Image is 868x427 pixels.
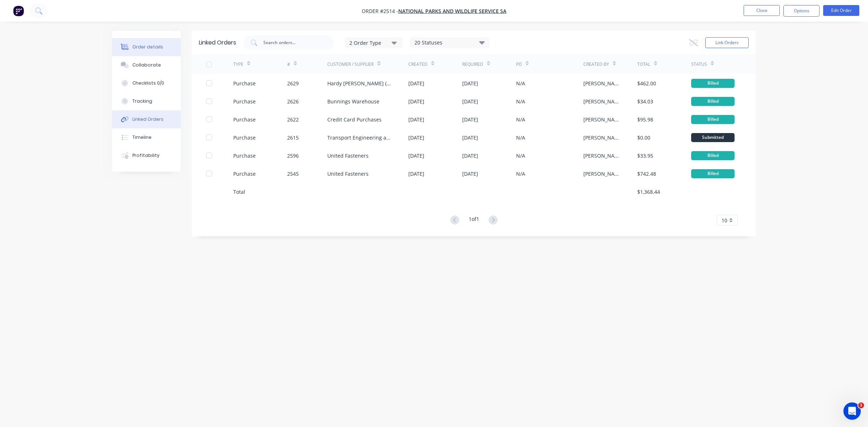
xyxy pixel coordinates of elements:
[132,98,152,104] div: Tracking
[287,98,299,105] div: 2626
[408,134,424,141] div: [DATE]
[462,152,478,159] div: [DATE]
[583,152,623,159] div: [PERSON_NAME]
[583,116,623,123] div: [PERSON_NAME]
[132,80,164,86] div: Checklists 0/0
[112,56,181,74] button: Collaborate
[691,79,735,88] div: Billed
[132,44,163,50] div: Order details
[287,170,299,178] div: 2545
[583,61,609,68] div: Created By
[132,152,159,159] div: Profitability
[516,152,525,159] div: N/A
[327,170,369,178] div: United Fasteners
[843,402,861,420] iframe: Intercom live chat
[462,116,478,123] div: [DATE]
[462,80,478,87] div: [DATE]
[112,92,181,110] button: Tracking
[287,134,299,141] div: 2615
[13,5,24,16] img: Factory
[112,110,181,128] button: Linked Orders
[327,116,382,123] div: Credit Card Purchases
[516,80,525,87] div: N/A
[408,80,424,87] div: [DATE]
[327,80,394,87] div: Hardy [PERSON_NAME] (Capricorn)
[410,39,489,47] div: 20 Statuses
[462,98,478,105] div: [DATE]
[408,61,427,68] div: Created
[398,8,506,14] a: National Parks and Wildlife Service SA
[691,133,735,142] div: Submitted
[199,38,236,47] div: Linked Orders
[408,116,424,123] div: [DATE]
[637,188,660,196] div: $1,368.44
[287,152,299,159] div: 2596
[691,97,735,106] div: Billed
[233,188,245,196] div: Total
[327,61,374,68] div: Customer / Supplier
[637,80,656,87] div: $462.00
[112,74,181,92] button: Checklists 0/0
[583,170,623,178] div: [PERSON_NAME]
[408,170,424,178] div: [DATE]
[691,169,735,178] div: Billed
[858,402,864,408] span: 1
[583,134,623,141] div: [PERSON_NAME]
[327,152,369,159] div: United Fasteners
[637,98,653,105] div: $34.03
[408,98,424,105] div: [DATE]
[462,170,478,178] div: [DATE]
[132,116,163,123] div: Linked Orders
[823,5,859,16] button: Edit Order
[691,61,707,68] div: Status
[408,152,424,159] div: [DATE]
[744,5,780,16] button: Close
[637,134,650,141] div: $0.00
[637,116,653,123] div: $95.98
[722,217,727,224] span: 10
[349,39,398,46] div: 2 Order Type
[362,8,398,14] span: Order #2514 -
[287,116,299,123] div: 2622
[516,134,525,141] div: N/A
[263,39,323,46] input: Search orders...
[516,170,525,178] div: N/A
[516,61,522,68] div: PO
[516,98,525,105] div: N/A
[287,80,299,87] div: 2629
[705,37,749,48] button: Link Orders
[691,115,735,124] div: Billed
[462,134,478,141] div: [DATE]
[112,38,181,56] button: Order details
[637,170,656,178] div: $742.48
[132,62,161,68] div: Collaborate
[233,80,256,87] div: Purchase
[112,128,181,146] button: Timeline
[112,146,181,165] button: Profitability
[783,5,820,17] button: Options
[233,61,243,68] div: TYPE
[233,170,256,178] div: Purchase
[233,116,256,123] div: Purchase
[583,80,623,87] div: [PERSON_NAME]
[345,37,403,48] button: 2 Order Type
[233,98,256,105] div: Purchase
[462,61,483,68] div: Required
[233,152,256,159] div: Purchase
[287,61,290,68] div: #
[469,215,479,226] div: 1 of 1
[132,134,152,141] div: Timeline
[233,134,256,141] div: Purchase
[691,151,735,160] div: Billed
[637,152,653,159] div: $33.95
[583,98,623,105] div: [PERSON_NAME]
[516,116,525,123] div: N/A
[327,98,379,105] div: Bunnings Warehouse
[637,61,650,68] div: Total
[327,134,394,141] div: Transport Engineering and Management Pty Ltd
